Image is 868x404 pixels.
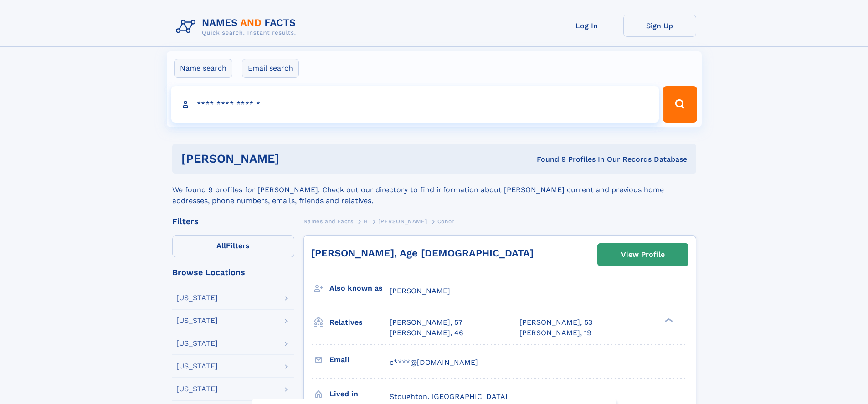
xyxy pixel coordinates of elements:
[598,244,688,266] a: View Profile
[519,317,592,327] a: [PERSON_NAME], 53
[171,86,659,123] input: search input
[364,218,368,225] span: H
[329,352,390,368] h3: Email
[176,385,218,393] div: [US_STATE]
[519,328,591,338] a: [PERSON_NAME], 19
[329,315,390,330] h3: Relatives
[623,15,696,37] a: Sign Up
[329,386,390,402] h3: Lived in
[172,15,303,39] img: Logo Names and Facts
[216,241,226,250] span: All
[181,153,408,164] h1: [PERSON_NAME]
[172,235,294,257] label: Filters
[390,286,450,295] span: [PERSON_NAME]
[242,59,299,78] label: Email search
[176,340,218,347] div: [US_STATE]
[390,317,462,327] a: [PERSON_NAME], 57
[378,218,427,225] span: [PERSON_NAME]
[390,328,463,338] a: [PERSON_NAME], 46
[437,218,454,225] span: Conor
[663,317,673,323] div: ❯
[174,59,232,78] label: Name search
[378,215,427,227] a: [PERSON_NAME]
[621,244,665,265] div: View Profile
[176,363,218,370] div: [US_STATE]
[390,392,508,401] span: Stoughton, [GEOGRAPHIC_DATA]
[364,215,368,227] a: H
[176,294,218,302] div: [US_STATE]
[663,86,697,123] button: Search Button
[408,154,687,164] div: Found 9 Profiles In Our Records Database
[550,15,623,37] a: Log In
[172,268,294,276] div: Browse Locations
[329,281,390,296] h3: Also known as
[172,174,696,206] div: We found 9 profiles for [PERSON_NAME]. Check out our directory to find information about [PERSON_...
[172,217,294,225] div: Filters
[303,215,354,227] a: Names and Facts
[176,317,218,324] div: [US_STATE]
[311,247,534,259] a: [PERSON_NAME], Age [DEMOGRAPHIC_DATA]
